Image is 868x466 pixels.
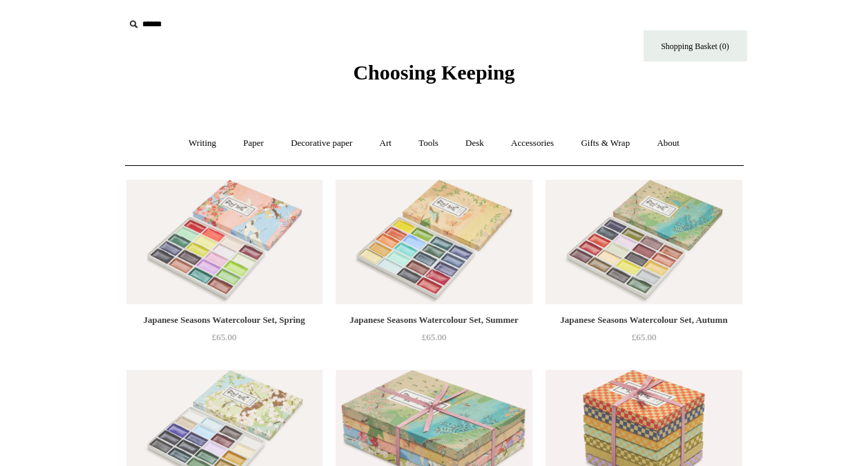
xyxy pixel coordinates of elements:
[336,312,532,369] a: Japanese Seasons Watercolour Set, Summer £65.00
[453,125,496,162] a: Desk
[549,312,738,328] div: Japanese Seasons Watercolour Set, Autumn
[353,72,514,82] a: Choosing Keeping
[126,312,322,369] a: Japanese Seasons Watercolour Set, Spring £65.00
[339,312,528,328] div: Japanese Seasons Watercolour Set, Summer
[644,30,747,62] a: Shopping Basket (0)
[406,125,451,162] a: Tools
[568,125,642,162] a: Gifts & Wrap
[632,332,657,342] span: £65.00
[212,332,237,342] span: £65.00
[336,180,532,304] img: Japanese Seasons Watercolour Set, Summer
[367,125,404,162] a: Art
[126,180,322,304] img: Japanese Seasons Watercolour Set, Spring
[126,180,322,304] a: Japanese Seasons Watercolour Set, Spring Japanese Seasons Watercolour Set, Spring
[130,312,319,328] div: Japanese Seasons Watercolour Set, Spring
[499,125,566,162] a: Accessories
[644,125,692,162] a: About
[176,125,229,162] a: Writing
[278,125,365,162] a: Decorative paper
[353,61,514,84] span: Choosing Keeping
[336,180,532,304] a: Japanese Seasons Watercolour Set, Summer Japanese Seasons Watercolour Set, Summer
[546,180,742,304] img: Japanese Seasons Watercolour Set, Autumn
[546,312,742,369] a: Japanese Seasons Watercolour Set, Autumn £65.00
[231,125,276,162] a: Paper
[546,180,742,304] a: Japanese Seasons Watercolour Set, Autumn Japanese Seasons Watercolour Set, Autumn
[422,332,447,342] span: £65.00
